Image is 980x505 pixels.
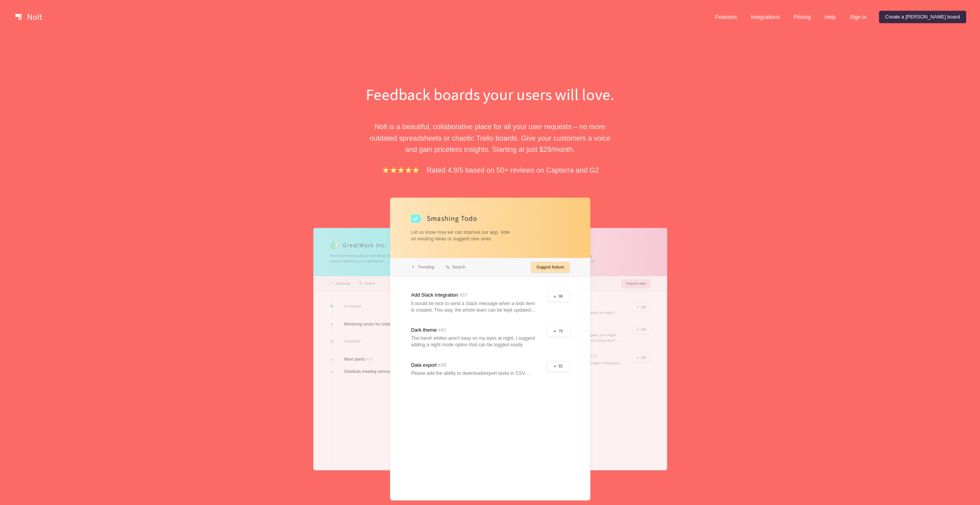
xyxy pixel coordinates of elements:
[787,11,817,23] a: Pricing
[427,164,599,176] p: Rated 4.9/5 based on 50+ reviews on Capterra and G2
[745,11,786,23] a: Integrations
[879,11,966,23] a: Create a [PERSON_NAME] board
[357,121,623,155] p: Nolt is a beautiful, collaborative place for all your user requests – no more outdated spreadshee...
[709,11,743,23] a: Features
[818,11,842,23] a: Help
[844,11,873,23] a: Sign in
[357,83,623,106] h1: Feedback boards your users will love.
[381,166,420,174] img: stars.b067e34983.png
